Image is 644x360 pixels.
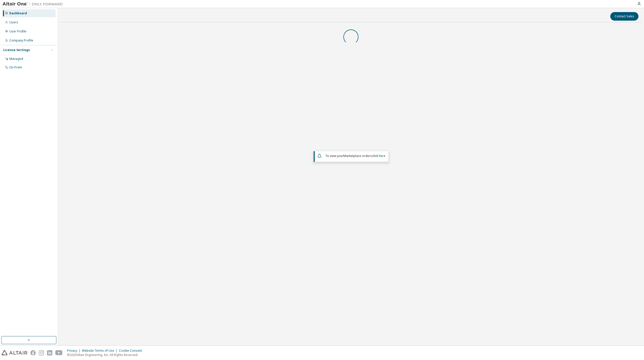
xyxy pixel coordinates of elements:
div: Website Terms of Use [82,349,119,353]
em: Marketplace orders [343,154,372,158]
div: License Settings [3,48,30,52]
img: youtube.svg [55,350,63,355]
button: Contact Sales [610,12,638,21]
img: altair_logo.svg [2,350,27,355]
div: Users [9,20,18,24]
div: Managed [9,57,23,61]
img: instagram.svg [39,350,44,355]
a: here [379,154,385,158]
div: Cookie Consent [119,349,145,353]
img: linkedin.svg [47,350,52,355]
div: Dashboard [9,11,27,15]
img: facebook.svg [30,350,36,355]
span: To view your click [325,154,385,158]
p: © 2025 Altair Engineering, Inc. All Rights Reserved. [67,353,145,357]
div: On Prem [9,65,22,69]
div: Privacy [67,349,82,353]
div: Company Profile [9,38,33,43]
img: Altair One [3,2,65,7]
div: User Profile [9,29,26,33]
